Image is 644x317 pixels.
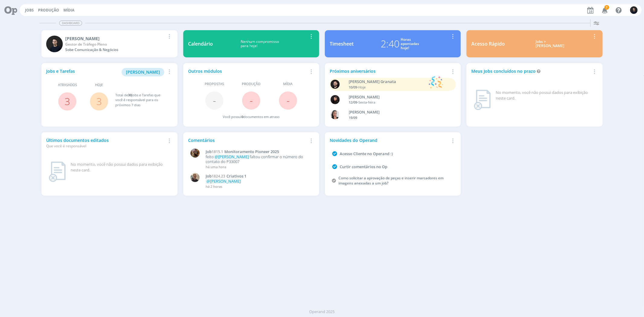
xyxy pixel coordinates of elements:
[359,100,376,104] span: Sexta-feira
[331,110,340,119] img: C
[25,8,34,13] a: Jobs
[250,94,253,107] span: -
[349,85,426,90] div: -
[206,149,311,154] a: Job1815.1Monitoramento Pioneer 2025
[71,162,170,173] div: No momento, você não possui dados para exibição neste card.
[206,155,311,164] p: feito faltou confirmar o número do contato do P33007
[338,175,444,186] a: Como solicitar a aprovação de peças e inserir marcadores em imagens anexadas a um job?
[349,100,357,104] span: 12/09
[215,154,249,159] span: @[PERSON_NAME]
[330,40,354,47] div: Timesheet
[188,68,307,74] div: Outros módulos
[62,8,76,13] button: Mídia
[283,82,293,87] span: Mídia
[325,30,461,57] a: Timesheet2:40Horasapontadashoje!
[630,6,638,14] img: C
[287,94,290,107] span: -
[474,90,491,110] img: dashboard_not_found.png
[188,137,307,143] div: Comentários
[213,40,307,48] div: Nenhum compromisso para hoje!
[212,174,225,179] span: 1824.23
[330,137,449,143] div: Novidades do Operand
[122,68,164,76] button: [PERSON_NAME]
[471,68,591,74] div: Meus Jobs concluídos no prazo
[206,165,226,169] span: há uma hora
[115,93,166,108] div: Total de Jobs e Tarefas que você é responsável para os próximos 7 dias
[630,5,638,15] button: C
[122,69,164,75] a: [PERSON_NAME]
[359,85,366,89] span: Hoje
[65,35,165,42] div: Carlos Nunes
[213,94,216,107] span: -
[509,40,591,48] div: Jobs > [PERSON_NAME]
[604,5,609,10] span: 7
[242,114,243,119] span: 0
[349,109,447,115] div: Caroline Fagundes Pieczarka
[349,85,357,89] span: 10/09
[471,40,505,47] div: Acesso Rápido
[191,149,200,158] img: A
[224,149,279,154] span: Monitoramento Pioneer 2025
[46,137,165,149] div: Últimos documentos editados
[331,95,340,104] img: L
[23,8,36,13] button: Jobs
[49,162,66,182] img: dashboard_not_found.png
[128,93,132,97] span: 30
[207,178,241,184] span: @[PERSON_NAME]
[46,68,165,76] div: Jobs e Tarefas
[206,174,311,179] a: Job1824.23Criativos 1
[41,30,177,57] a: C[PERSON_NAME]Gestor de Tráfego PlenoSobe Comunicação & Negócios
[223,114,280,120] div: Você possui documentos em atraso
[212,149,223,154] span: 1815.1
[191,173,200,182] img: R
[46,36,63,52] img: C
[205,82,224,87] span: Propostas
[349,94,447,100] div: Luana da Silva de Andrade
[598,5,610,16] button: 7
[206,184,222,189] span: há 2 horas
[38,8,59,13] a: Produção
[381,37,399,51] div: 2:40
[349,115,357,120] span: 19/09
[496,90,595,101] div: No momento, você não possui dados para exibição neste card.
[242,82,261,87] span: Produção
[349,100,447,105] div: -
[36,8,61,13] button: Produção
[59,21,82,26] span: Dashboard
[330,68,449,74] div: Próximos aniversários
[65,95,70,108] a: 3
[126,69,160,75] span: [PERSON_NAME]
[401,37,419,50] div: Horas apontadas hoje!
[96,95,102,108] a: 3
[331,80,340,89] img: B
[46,143,165,149] div: Que você é responsável
[63,8,74,13] a: Mídia
[188,40,213,47] div: Calendário
[95,82,103,88] span: Hoje
[65,47,165,53] div: Sobe Comunicação & Negócios
[340,164,387,169] a: Curtir comentários no Op
[340,151,393,156] a: Acesso Cliente no Operand :)
[349,79,426,85] div: Bruno Corralo Granata
[58,82,77,88] span: Atrasados
[226,173,246,179] span: Criativos 1
[65,42,165,47] div: Gestor de Tráfego Pleno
